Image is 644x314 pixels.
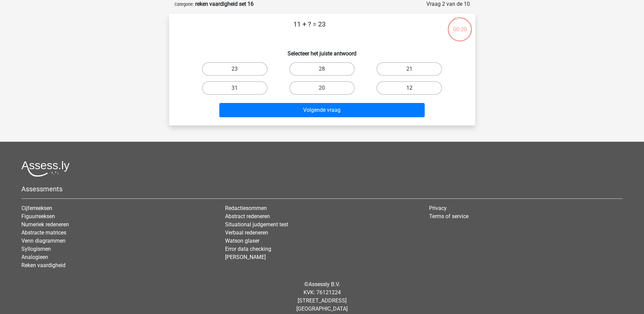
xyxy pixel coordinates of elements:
a: Assessly B.V. [309,281,340,287]
a: Terms of service [429,213,468,220]
label: 31 [202,81,268,95]
a: Abstracte matrices [21,229,66,236]
label: 20 [289,81,355,95]
div: 00:20 [447,17,473,34]
a: Cijferreeksen [21,205,52,211]
a: Abstract redeneren [225,213,270,220]
a: Reken vaardigheid [21,262,66,268]
a: Redactiesommen [225,205,267,211]
a: Numeriek redeneren [21,221,69,228]
p: 11 + ? = 23 [180,19,439,39]
a: Analogieen [21,254,48,260]
a: Venn diagrammen [21,238,66,244]
a: Verbaal redeneren [225,229,268,236]
label: 28 [289,62,355,76]
label: 23 [202,62,268,76]
a: Watson glaser [225,238,259,244]
a: [PERSON_NAME] [225,254,266,260]
h5: Assessments [21,185,623,193]
small: Categorie: [174,2,194,7]
strong: reken vaardigheid set 16 [195,1,254,7]
a: Error data checking [225,246,271,252]
a: Privacy [429,205,447,211]
label: 12 [376,81,442,95]
a: Syllogismen [21,246,51,252]
img: Assessly logo [21,161,70,177]
a: Figuurreeksen [21,213,55,220]
h6: Selecteer het juiste antwoord [180,45,464,57]
button: Volgende vraag [219,103,425,117]
a: Situational judgement test [225,221,288,228]
label: 21 [376,62,442,76]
